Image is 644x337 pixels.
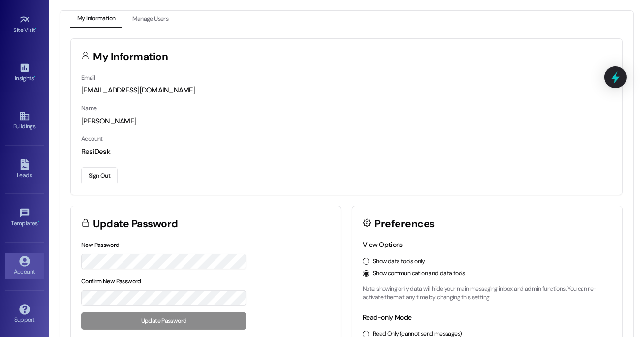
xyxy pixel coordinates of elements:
p: Note: showing only data will hide your main messaging inbox and admin functions. You can re-activ... [363,285,612,302]
label: Confirm New Password [81,277,141,285]
label: Show communication and data tools [373,269,465,278]
div: ResiDesk [81,147,612,157]
div: [EMAIL_ADDRESS][DOMAIN_NAME] [81,85,612,95]
span: • [35,25,37,32]
label: Account [81,135,103,143]
a: Templates • [5,205,44,231]
label: View Options [363,240,403,249]
a: Account [5,253,44,279]
div: [PERSON_NAME] [81,116,612,126]
button: Manage Users [125,11,175,28]
h3: My Information [93,52,168,62]
a: Support [5,301,44,328]
a: Buildings [5,108,44,134]
a: Leads [5,156,44,183]
h3: Update Password [93,219,178,229]
label: Show data tools only [373,257,425,266]
label: New Password [81,241,120,249]
span: • [38,218,39,225]
button: My Information [70,11,122,28]
label: Read-only Mode [363,313,411,322]
label: Email [81,74,95,82]
label: Name [81,104,97,112]
button: Sign Out [81,167,118,184]
h3: Preferences [375,219,435,229]
a: Site Visit • [5,11,44,38]
a: Insights • [5,60,44,86]
span: • [34,73,35,80]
